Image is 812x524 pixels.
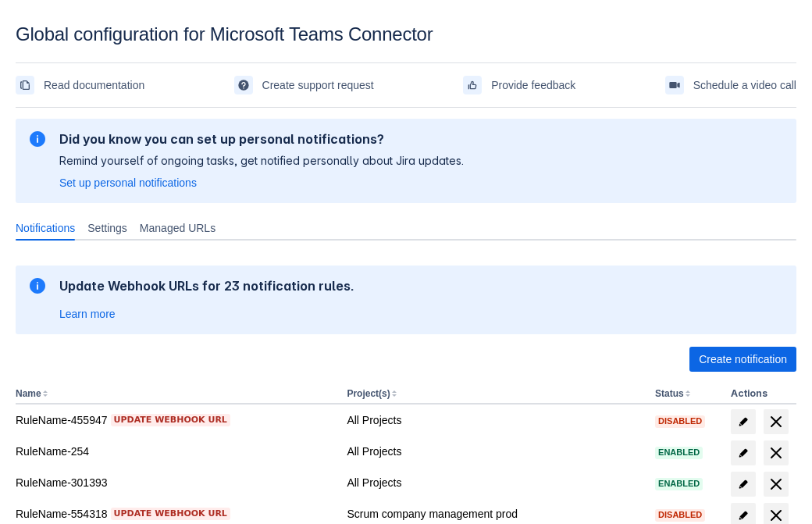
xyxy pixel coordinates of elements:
[16,23,796,45] div: Global configuration for Microsoft Teams Connector
[463,73,575,98] a: Provide feedback
[725,384,796,405] th: Actions
[699,347,787,372] span: Create notification
[234,73,374,98] a: Create support request
[668,79,681,91] span: videoCall
[655,448,703,457] span: Enabled
[655,479,703,488] span: Enabled
[16,506,334,522] div: RuleName-554318
[59,175,197,191] a: Set up personal notifications
[28,276,47,295] span: information
[767,444,785,462] span: delete
[491,73,575,98] span: Provide feedback
[16,388,41,399] button: Name
[665,73,796,98] a: Schedule a video call
[87,220,127,236] span: Settings
[19,79,31,91] span: documentation
[16,220,75,236] span: Notifications
[114,508,227,520] span: Update webhook URL
[16,412,334,428] div: RuleName-455947
[737,447,750,459] span: edit
[347,506,643,522] div: Scrum company management prod
[59,131,464,147] h2: Did you know you can set up personal notifications?
[16,444,334,459] div: RuleName-254
[237,79,250,91] span: support
[44,73,144,98] span: Read documentation
[466,79,479,91] span: feedback
[347,388,390,399] button: Project(s)
[28,130,47,148] span: information
[767,475,785,494] span: delete
[655,388,684,399] button: Status
[737,415,750,428] span: edit
[59,278,354,294] h2: Update Webhook URLs for 23 notification rules.
[262,73,374,98] span: Create support request
[737,509,750,522] span: edit
[767,412,785,431] span: delete
[655,417,705,426] span: Disabled
[655,511,705,519] span: Disabled
[140,220,215,236] span: Managed URLs
[16,73,144,98] a: Read documentation
[114,414,227,426] span: Update webhook URL
[693,73,796,98] span: Schedule a video call
[347,475,643,490] div: All Projects
[16,475,334,490] div: RuleName-301393
[689,347,796,372] button: Create notification
[59,306,116,322] a: Learn more
[347,412,643,428] div: All Projects
[59,153,464,169] p: Remind yourself of ongoing tasks, get notified personally about Jira updates.
[737,478,750,490] span: edit
[347,444,643,459] div: All Projects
